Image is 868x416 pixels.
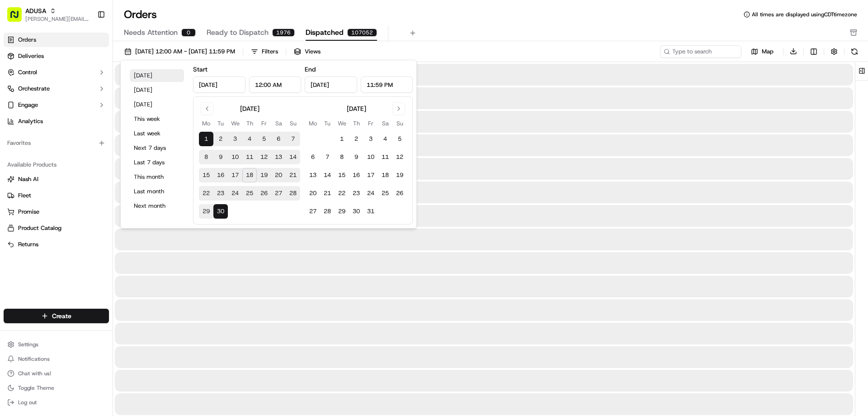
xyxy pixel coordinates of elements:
[213,119,228,128] th: Tuesday
[18,52,44,60] span: Deliveries
[306,27,344,38] span: Dispatched
[124,7,157,22] h1: Orders
[80,165,99,172] span: [DATE]
[306,204,320,219] button: 27
[363,204,378,219] button: 31
[90,225,109,231] span: Pylon
[9,86,25,103] img: 1736555255976-a54dd68f-1ca7-489b-9aae-adbdc363a1c4
[9,132,24,146] img: Stewart Logan
[228,119,242,128] th: Wednesday
[745,46,779,57] button: Map
[242,132,257,146] button: 4
[335,186,349,201] button: 22
[271,150,286,164] button: 13
[64,224,109,231] a: Powered byPylon
[18,355,50,363] span: Notifications
[25,15,90,23] button: [PERSON_NAME][EMAIL_ADDRESS][PERSON_NAME][DOMAIN_NAME]
[41,86,148,96] div: Start new chat
[306,119,320,128] th: Monday
[4,136,109,150] div: Favorites
[52,311,71,320] span: Create
[320,204,335,219] button: 28
[272,29,295,37] div: 1976
[306,168,320,182] button: 13
[80,140,99,148] span: [DATE]
[286,186,300,201] button: 28
[240,104,259,113] div: [DATE]
[262,48,278,56] div: Filters
[85,202,145,211] span: API Documentation
[335,168,349,182] button: 15
[213,132,228,146] button: 2
[335,119,349,128] th: Wednesday
[4,221,109,235] button: Product Catalog
[18,208,39,216] span: Promise
[305,77,357,93] input: Date
[199,186,213,201] button: 22
[130,69,184,82] button: [DATE]
[848,45,861,58] button: Refresh
[257,186,271,201] button: 26
[4,237,109,252] button: Returns
[9,9,27,27] img: Nash
[18,117,43,125] span: Analytics
[361,77,413,93] input: Time
[9,36,165,51] p: Welcome 👋
[363,168,378,182] button: 17
[5,199,73,215] a: 📗Knowledge Base
[199,150,213,164] button: 8
[363,186,378,201] button: 24
[228,186,242,201] button: 24
[7,224,105,232] a: Product Catalog
[124,27,178,38] span: Needs Attention
[4,33,109,47] a: Orders
[4,172,109,186] button: Nash AI
[4,188,109,203] button: Fleet
[347,29,377,37] div: 107052
[4,65,109,80] button: Control
[18,191,31,200] span: Fleet
[120,45,239,58] button: [DATE] 12:00 AM - [DATE] 11:59 PM
[320,119,335,128] th: Tuesday
[335,132,349,146] button: 1
[18,399,37,406] span: Log out
[242,150,257,164] button: 11
[4,81,109,96] button: Orchestrate
[19,86,35,103] img: 3855928211143_97847f850aaaf9af0eff_72.jpg
[154,89,165,100] button: Start new chat
[4,114,109,129] a: Analytics
[18,175,38,183] span: Nash AI
[305,48,321,56] span: Views
[18,202,69,211] span: Knowledge Base
[378,119,392,128] th: Saturday
[130,84,184,96] button: [DATE]
[335,150,349,164] button: 8
[4,367,109,380] button: Chat with us!
[75,165,78,172] span: •
[7,208,105,216] a: Promise
[18,85,50,93] span: Orchestrate
[349,150,363,164] button: 9
[306,186,320,201] button: 20
[320,168,335,182] button: 14
[18,101,38,109] span: Engage
[18,384,54,392] span: Toggle Theme
[18,224,61,232] span: Product Catalog
[4,98,109,112] button: Engage
[4,353,109,365] button: Notifications
[320,150,335,164] button: 7
[9,203,16,210] div: 📗
[7,175,105,183] a: Nash AI
[4,338,109,351] button: Settings
[271,132,286,146] button: 6
[135,48,235,56] span: [DATE] 12:00 AM - [DATE] 11:59 PM
[7,191,105,200] a: Fleet
[349,132,363,146] button: 2
[130,185,184,198] button: Last month
[9,156,24,171] img: Stewart Logan
[228,150,242,164] button: 10
[290,45,325,58] button: Views
[130,113,184,125] button: This week
[4,309,109,323] button: Create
